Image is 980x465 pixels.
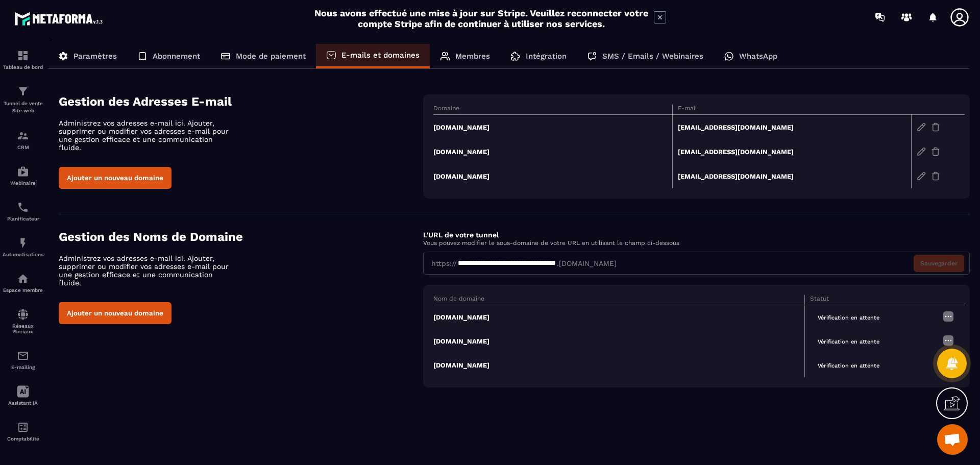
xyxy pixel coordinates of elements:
[931,147,940,156] img: trash-gr.2c9399ab.svg
[59,254,237,287] p: Administrez vos adresses e-mail ici. Ajouter, supprimer ou modifier vos adresses e-mail pour une ...
[433,115,672,140] td: [DOMAIN_NAME]
[433,105,672,115] th: Domaine
[3,144,43,150] p: CRM
[59,230,423,244] h4: Gestion des Noms de Domaine
[3,216,43,222] p: Planificateur
[672,105,911,115] th: E-mail
[3,229,43,265] a: automationsautomationsAutomatisations
[602,52,703,61] p: SMS / Emails / Webinaires
[3,100,43,114] p: Tunnel de vente Site web
[48,34,970,403] div: >
[59,119,237,152] p: Administrez vos adresses e-mail ici. Ajouter, supprimer ou modifier vos adresses e-mail pour une ...
[3,265,43,301] a: automationsautomationsEspace membre
[423,239,970,247] p: Vous pouvez modifier le sous-domaine de votre URL en utilisant le champ ci-dessous
[17,273,29,285] img: automations
[810,336,887,348] span: Vérification en attente
[672,139,911,164] td: [EMAIL_ADDRESS][DOMAIN_NAME]
[17,130,29,142] img: formation
[810,312,887,324] span: Vérification en attente
[17,350,29,362] img: email
[3,122,43,158] a: formationformationCRM
[3,364,43,370] p: E-mailing
[59,94,423,109] h4: Gestion des Adresses E-mail
[14,9,106,28] img: logo
[3,287,43,293] p: Espace membre
[931,123,940,132] img: trash-gr.2c9399ab.svg
[3,42,43,78] a: formationformationTableau de bord
[73,52,117,61] p: Paramètres
[942,310,954,323] img: more
[3,252,43,257] p: Automatisations
[433,329,804,353] td: [DOMAIN_NAME]
[17,308,29,321] img: social-network
[3,180,43,186] p: Webinaire
[3,323,43,334] p: Réseaux Sociaux
[3,378,43,413] a: Assistant IA
[3,301,43,342] a: social-networksocial-networkRéseaux Sociaux
[433,139,672,164] td: [DOMAIN_NAME]
[942,334,954,347] img: more
[3,413,43,449] a: accountantaccountantComptabilité
[153,52,200,61] p: Abonnement
[341,51,420,60] p: E-mails et domaines
[433,164,672,188] td: [DOMAIN_NAME]
[739,52,777,61] p: WhatsApp
[17,421,29,433] img: accountant
[455,52,490,61] p: Membres
[433,305,804,330] td: [DOMAIN_NAME]
[3,158,43,193] a: automationsautomationsWebinaire
[236,52,306,61] p: Mode de paiement
[3,342,43,378] a: emailemailE-mailing
[526,52,567,61] p: Intégration
[917,147,926,156] img: edit-gr.78e3acdd.svg
[433,353,804,377] td: [DOMAIN_NAME]
[17,201,29,213] img: scheduler
[3,78,43,122] a: formationformationTunnel de vente Site web
[672,164,911,188] td: [EMAIL_ADDRESS][DOMAIN_NAME]
[59,302,171,324] button: Ajouter un nouveau domaine
[17,237,29,249] img: automations
[810,360,887,372] span: Vérification en attente
[423,231,499,239] label: L'URL de votre tunnel
[17,50,29,62] img: formation
[672,115,911,140] td: [EMAIL_ADDRESS][DOMAIN_NAME]
[17,165,29,178] img: automations
[931,172,940,181] img: trash-gr.2c9399ab.svg
[433,295,804,305] th: Nom de domaine
[3,193,43,229] a: schedulerschedulerPlanificateur
[804,295,937,305] th: Statut
[3,400,43,406] p: Assistant IA
[17,85,29,97] img: formation
[917,172,926,181] img: edit-gr.78e3acdd.svg
[314,8,649,29] h2: Nous avons effectué une mise à jour sur Stripe. Veuillez reconnecter votre compte Stripe afin de ...
[3,436,43,442] p: Comptabilité
[3,64,43,70] p: Tableau de bord
[917,123,926,132] img: edit-gr.78e3acdd.svg
[937,424,968,455] div: Ouvrir le chat
[59,167,171,189] button: Ajouter un nouveau domaine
